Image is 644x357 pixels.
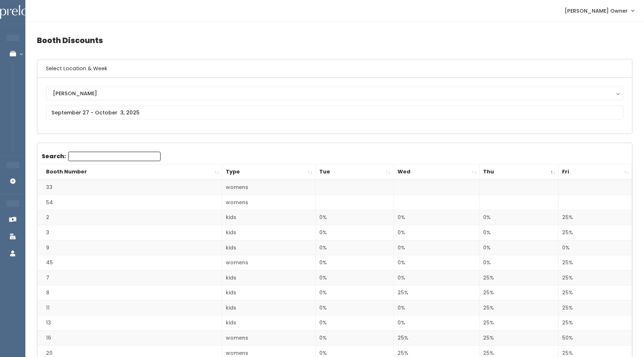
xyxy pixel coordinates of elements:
[558,210,632,225] td: 25%
[222,164,316,180] th: Type: activate to sort column ascending
[394,164,479,180] th: Wed: activate to sort column ascending
[37,255,222,270] td: 45
[37,180,222,195] td: 33
[479,270,558,285] td: 25%
[68,152,161,161] input: Search:
[37,331,222,346] td: 16
[37,195,222,210] td: 54
[37,300,222,315] td: 11
[315,164,394,180] th: Tue: activate to sort column ascending
[558,270,632,285] td: 25%
[558,240,632,255] td: 0%
[37,59,632,78] h6: Select Location & Week
[394,210,479,225] td: 0%
[37,285,222,301] td: 8
[558,300,632,315] td: 25%
[479,225,558,240] td: 0%
[479,300,558,315] td: 25%
[222,195,316,210] td: womens
[222,210,316,225] td: kids
[479,164,558,180] th: Thu: activate to sort column descending
[557,3,641,18] a: [PERSON_NAME] Owner
[479,210,558,225] td: 0%
[37,164,222,180] th: Booth Number: activate to sort column ascending
[53,89,616,97] div: [PERSON_NAME]
[558,255,632,270] td: 25%
[479,255,558,270] td: 0%
[37,30,632,50] h4: Booth Discounts
[222,300,316,315] td: kids
[222,225,316,240] td: kids
[37,270,222,285] td: 7
[46,106,623,119] input: September 27 - October 3, 2025
[315,270,394,285] td: 0%
[315,285,394,301] td: 0%
[479,285,558,301] td: 25%
[37,315,222,331] td: 13
[222,315,316,331] td: kids
[222,255,316,270] td: womens
[394,270,479,285] td: 0%
[37,225,222,240] td: 3
[315,315,394,331] td: 0%
[315,300,394,315] td: 0%
[222,331,316,346] td: womens
[479,331,558,346] td: 25%
[315,255,394,270] td: 0%
[37,210,222,225] td: 2
[222,180,316,195] td: womens
[565,7,628,15] span: [PERSON_NAME] Owner
[394,225,479,240] td: 0%
[394,300,479,315] td: 0%
[558,331,632,346] td: 50%
[558,225,632,240] td: 25%
[394,255,479,270] td: 0%
[558,164,632,180] th: Fri: activate to sort column ascending
[479,240,558,255] td: 0%
[315,240,394,255] td: 0%
[46,87,623,100] button: [PERSON_NAME]
[558,315,632,331] td: 25%
[315,225,394,240] td: 0%
[558,285,632,301] td: 25%
[315,331,394,346] td: 0%
[222,270,316,285] td: kids
[315,210,394,225] td: 0%
[394,331,479,346] td: 25%
[222,240,316,255] td: kids
[394,240,479,255] td: 0%
[37,240,222,255] td: 9
[479,315,558,331] td: 25%
[222,285,316,301] td: kids
[394,285,479,301] td: 25%
[394,315,479,331] td: 0%
[42,152,161,161] label: Search:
